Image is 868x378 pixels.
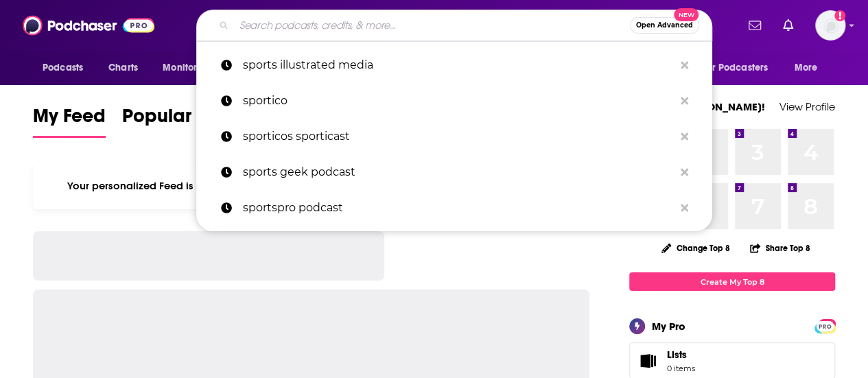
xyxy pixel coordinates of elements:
[243,47,674,83] p: sports illustrated media
[817,321,833,331] span: PRO
[815,10,845,40] img: User Profile
[33,104,106,136] span: My Feed
[653,239,738,257] button: Change Top 8
[779,100,835,113] a: View Profile
[196,154,712,190] a: sports geek podcast
[634,351,661,370] span: Lists
[777,14,799,37] a: Show notifications dropdown
[815,10,845,40] button: Show profile menu
[122,104,239,138] a: Popular Feed
[196,83,712,119] a: sportico
[122,104,239,136] span: Popular Feed
[234,14,630,36] input: Search podcasts, credits, & more...
[99,55,146,81] a: Charts
[629,272,835,291] a: Create My Top 8
[667,364,695,373] span: 0 items
[817,320,833,331] a: PRO
[33,55,101,81] button: open menu
[243,154,674,190] p: sports geek podcast
[693,55,788,81] button: open menu
[743,14,766,37] a: Show notifications dropdown
[153,55,229,81] button: open menu
[795,58,818,78] span: More
[43,58,83,78] span: Podcasts
[196,47,712,83] a: sports illustrated media
[33,163,589,209] div: Your personalized Feed is curated based on the Podcasts, Creators, Users, and Lists that you Follow.
[702,58,768,78] span: For Podcasters
[243,83,674,119] p: sportico
[196,190,712,226] a: sportspro podcast
[243,119,674,154] p: sporticos sporticast
[163,58,211,78] span: Monitoring
[196,10,712,41] div: Search podcasts, credits, & more...
[108,58,138,78] span: Charts
[243,190,674,226] p: sportspro podcast
[785,55,835,81] button: open menu
[674,8,699,21] span: New
[23,12,154,38] img: Podchaser - Follow, Share and Rate Podcasts
[834,10,845,21] svg: Add a profile image
[667,349,695,361] span: Lists
[652,320,685,333] div: My Pro
[33,104,106,138] a: My Feed
[749,235,811,261] button: Share Top 8
[196,119,712,154] a: sporticos sporticast
[630,17,699,34] button: Open AdvancedNew
[667,349,687,361] span: Lists
[815,10,845,40] span: Logged in as ahusic2015
[636,22,693,29] span: Open Advanced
